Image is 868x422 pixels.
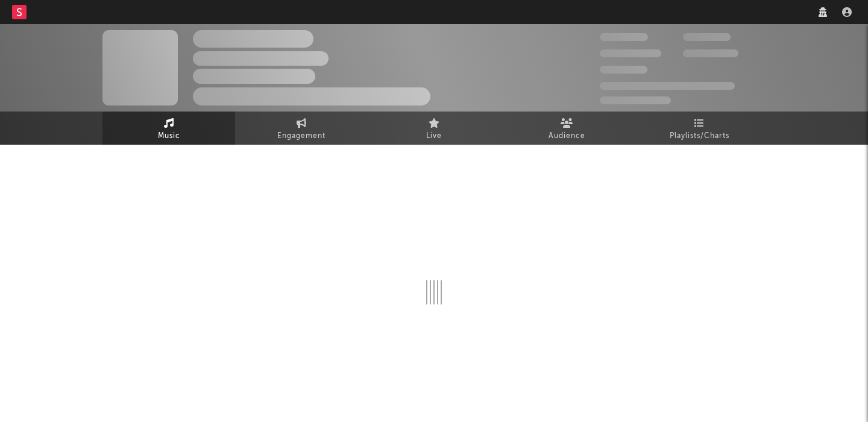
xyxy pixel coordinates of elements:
a: Playlists/Charts [633,112,766,145]
a: Audience [500,112,633,145]
span: 100,000 [683,33,731,41]
span: 1,000,000 [683,49,738,57]
span: Audience [549,129,585,143]
span: 100,000 [600,66,647,74]
span: Playlists/Charts [670,129,729,143]
span: Music [158,129,180,143]
span: 50,000,000 Monthly Listeners [600,82,735,90]
span: Live [426,129,442,143]
span: Engagement [277,129,325,143]
span: Jump Score: 85.0 [600,96,671,104]
a: Live [368,112,500,145]
span: 300,000 [600,33,648,41]
a: Music [102,112,235,145]
span: 50,000,000 [600,49,661,57]
a: Engagement [235,112,368,145]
